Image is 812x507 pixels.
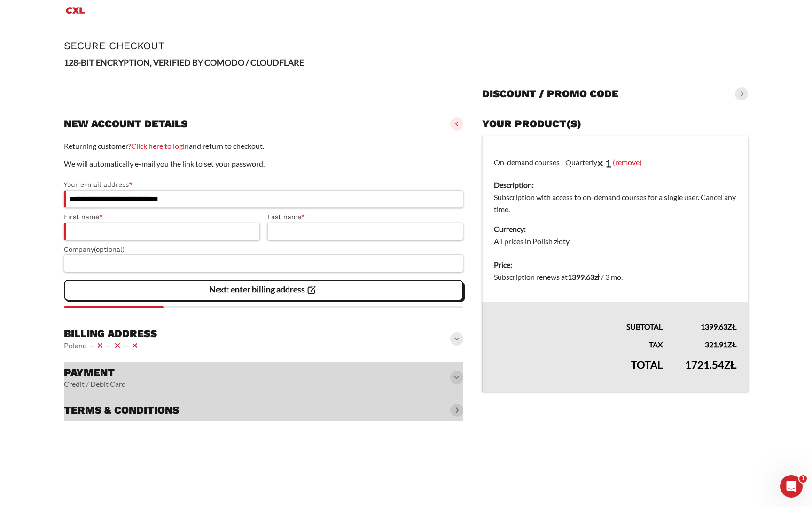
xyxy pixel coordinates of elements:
[701,322,737,331] bdi: 1399.63
[482,351,673,392] th: Total
[482,333,673,351] th: Tax
[685,358,737,371] bdi: 1721.54
[64,179,463,190] label: Your e-mail address
[64,57,304,68] strong: 128-BIT ENCRYPTION, VERIFIED BY COMODO / CLOUDFLARE
[494,179,737,191] dt: Description:
[482,302,673,333] th: Subtotal
[64,158,463,170] p: We will automatically e-mail you the link to set your password.
[64,280,463,300] vaadin-button: Next: enter billing address
[799,475,807,483] span: 1
[727,322,737,331] span: zł
[601,272,621,281] span: / 3 mo
[597,157,611,169] strong: × 1
[494,235,737,247] dd: All prices in Polish złoty.
[64,244,463,255] label: Company
[64,117,187,131] h3: New account details
[131,141,189,150] a: Click here to login
[94,246,125,253] span: (optional)
[613,157,642,166] a: (remove)
[482,136,748,253] td: On-demand courses - Quarterly
[727,340,737,349] span: zł
[494,259,737,271] dt: Price:
[64,140,463,152] p: Returning customer? and return to checkout.
[724,358,737,371] span: zł
[705,340,737,349] bdi: 321.91
[494,191,737,215] dd: Subscription with access to on-demand courses for a single user. Cancel any time.
[64,212,260,223] label: First name
[267,212,463,223] label: Last name
[64,40,748,52] h1: Secure Checkout
[64,340,157,351] vaadin-horizontal-layout: Poland — — —
[64,327,157,340] h3: Billing address
[568,272,600,281] bdi: 1399.63
[494,223,737,235] dt: Currency:
[494,272,623,281] span: Subscription renews at .
[780,475,803,498] iframe: Intercom live chat
[482,87,618,100] h3: Discount / promo code
[594,272,600,281] span: zł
